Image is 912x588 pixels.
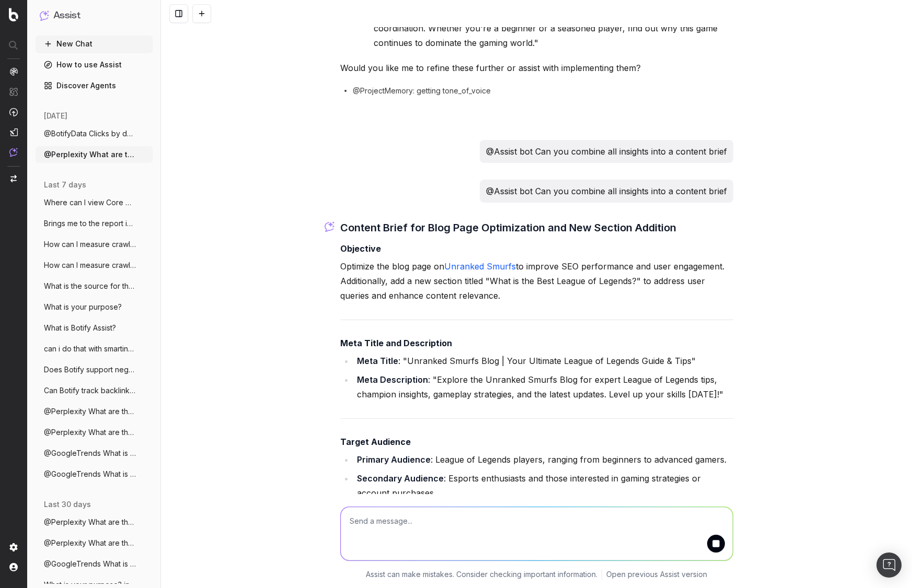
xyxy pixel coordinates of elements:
[44,111,67,121] span: [DATE]
[354,452,733,467] li: : League of Legends players, ranging from beginners to advanced gamers.
[44,559,136,569] span: @GoogleTrends What is currently trending
[44,448,136,458] span: @GoogleTrends What is currently trending
[353,86,491,96] span: @ProjectMemory: getting tone_of_voice
[44,218,136,229] span: Brings me to the report in Botify
[9,67,18,76] img: Analytics
[53,8,80,23] h1: Assist
[36,56,153,73] a: How to use Assist
[486,144,727,159] p: @Assist bot Can you combine all insights into a content brief
[366,569,597,580] p: Assist can make mistakes. Consider checking important information.
[36,257,153,274] button: How can I measure crawl budget in Botify
[44,281,136,291] span: What is the source for the @GoogleTrends
[606,569,707,580] a: Open previous Assist version
[36,125,153,142] button: @BotifyData Clicks by device from 1st Se
[36,361,153,378] button: Does Botify support negative regex (like
[9,543,18,551] img: Setting
[357,454,431,465] strong: Primary Audience
[40,10,49,20] img: Assist
[444,261,516,272] a: Unranked Smurfs
[36,556,153,572] button: @GoogleTrends What is currently trending
[44,302,122,312] span: What is your purpose?
[44,239,136,250] span: How can I measure crawl budget in Botify
[44,364,136,375] span: Does Botify support negative regex (like
[357,356,398,366] strong: Meta Title
[44,197,136,208] span: Where can I view Core Web Vital scores i
[44,344,136,354] span: can i do that with smartindex or indenow
[36,278,153,295] button: What is the source for the @GoogleTrends
[44,149,136,160] span: @Perplexity What are the trending topics
[354,372,733,402] li: : "Explore the Unranked Smurfs Blog for expert League of Legends tips, champion insights, gamepla...
[354,354,733,368] li: : "Unranked Smurfs Blog | Your Ultimate League of Legends Guide & Tips"
[325,221,334,232] img: Botify assist logo
[40,8,148,23] button: Assist
[340,219,733,236] h3: Content Brief for Blog Page Optimization and New Section Addition
[9,563,18,571] img: My account
[357,473,444,484] strong: Secondary Audience
[486,184,727,198] p: @Assist bot Can you combine all insights into a content brief
[10,175,17,182] img: Switch project
[371,6,733,50] li: : "League of Legends combines fast-paced action, strategic planning, and team coordination. Wheth...
[340,437,411,447] strong: Target Audience
[9,128,18,136] img: Studio
[44,538,136,548] span: @Perplexity What are the trending topics
[36,340,153,357] button: can i do that with smartindex or indenow
[44,469,136,479] span: @GoogleTrends What is currently trending
[876,552,902,578] div: Open Intercom Messenger
[340,243,381,254] strong: Objective
[9,8,18,21] img: Botify logo
[44,427,136,438] span: @Perplexity What are the trending topics
[44,499,91,510] span: last 30 days
[9,87,18,96] img: Intelligence
[36,299,153,315] button: What is your purpose?
[36,36,153,52] button: New Chat
[44,128,136,139] span: @BotifyData Clicks by device from 1st Se
[354,471,733,500] li: : Esports enthusiasts and those interested in gaming strategies or account purchases.
[36,424,153,441] button: @Perplexity What are the trending topics
[44,323,116,333] span: What is Botify Assist?
[340,61,733,75] p: Would you like me to refine these further or assist with implementing them?
[44,260,136,271] span: How can I measure crawl budget in Botify
[36,466,153,483] button: @GoogleTrends What is currently trending
[36,194,153,211] button: Where can I view Core Web Vital scores i
[36,403,153,420] button: @Perplexity What are the trending topics
[357,374,428,385] strong: Meta Description
[36,236,153,253] button: How can I measure crawl budget in Botify
[36,215,153,232] button: Brings me to the report in Botify
[44,180,86,190] span: last 7 days
[36,382,153,399] button: Can Botify track backlinks?
[340,338,452,348] strong: Meta Title and Description
[44,385,136,396] span: Can Botify track backlinks?
[36,445,153,462] button: @GoogleTrends What is currently trending
[36,535,153,551] button: @Perplexity What are the trending topics
[340,259,733,303] p: Optimize the blog page on to improve SEO performance and user engagement. Additionally, add a new...
[36,514,153,531] button: @Perplexity What are the trending topics
[9,108,18,116] img: Activation
[36,320,153,336] button: What is Botify Assist?
[36,146,153,163] button: @Perplexity What are the trending topics
[44,517,136,527] span: @Perplexity What are the trending topics
[9,148,18,157] img: Assist
[36,77,153,94] a: Discover Agents
[44,406,136,417] span: @Perplexity What are the trending topics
